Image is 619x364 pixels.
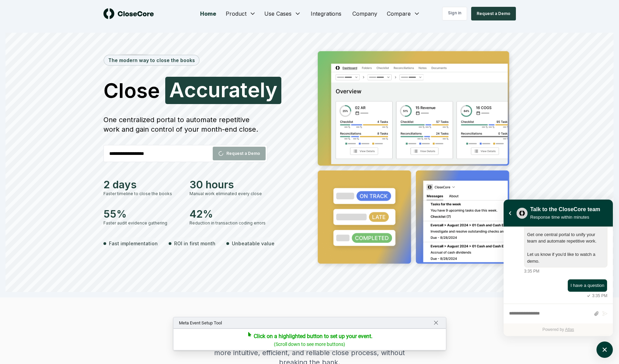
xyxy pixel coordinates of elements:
[103,8,154,19] img: logo
[517,208,527,219] img: yblje5SQxOoZuw2TcITt_icon.png
[179,320,222,326] div: Meta Event Setup Tool
[524,208,607,267] div: atlas-message-bubble
[504,227,613,336] div: atlas-ticket
[254,333,372,340] div: Click on a highlighted button to set up your event.
[506,209,514,217] button: atlas-back-button
[571,282,604,289] div: atlas-message-text
[229,79,240,100] span: a
[103,191,181,197] div: Faster timeline to close the books
[260,7,305,20] button: Use Cases
[232,240,275,247] span: Unbeatable value
[596,341,613,358] button: atlas-launcher
[248,79,260,100] span: e
[347,7,383,20] a: Company
[524,208,607,274] div: Monday, July 1, 2024, 3:35 PM
[222,7,260,20] button: Product
[471,7,516,20] button: Request a Demo
[189,191,267,197] div: Manual work eliminated every close
[509,208,607,274] div: atlas-message
[184,79,196,100] span: c
[527,211,604,264] div: atlas-message-text
[516,279,607,299] div: Monday, July 1, 2024, 3:35 PM
[169,79,184,100] span: A
[264,10,292,18] span: Use Cases
[442,7,467,20] a: Sign in
[240,79,248,100] span: t
[274,341,345,347] div: (Scroll down to see more buttons)
[312,46,516,271] img: Jumbotron
[305,7,347,20] a: Integrations
[432,319,440,327] div: Return to navigating site
[103,178,181,191] div: 2 days
[226,10,247,18] span: Product
[585,293,607,299] div: 3:35 PM
[530,205,600,214] div: Talk to the CloseCore team
[103,80,160,101] span: Close
[383,7,424,20] button: Compare
[103,208,181,220] div: 55%
[509,307,607,320] div: atlas-composer
[189,178,267,191] div: 30 hours
[504,323,613,336] div: Powered by
[221,79,229,100] span: r
[196,79,208,100] span: c
[524,268,539,274] div: 3:35 PM
[387,10,411,18] span: Compare
[530,214,600,221] div: Response time within minutes
[103,115,267,134] div: One centralized portal to automate repetitive work and gain control of your month-end close.
[504,200,613,336] div: atlas-window
[195,7,222,20] a: Home
[567,279,607,292] div: atlas-message-bubble
[109,240,158,247] span: Fast implementation
[594,311,599,317] button: Attach files by clicking or dropping files here
[265,79,277,100] span: y
[565,327,574,332] a: Atlas
[103,220,181,226] div: Faster audit evidence gathering
[208,79,221,100] span: u
[189,220,267,226] div: Reduction in transaction coding errors
[585,293,592,299] svg: atlas-sent-icon
[260,79,265,100] span: l
[509,279,607,299] div: atlas-message
[189,208,267,220] div: 42%
[174,240,215,247] span: ROI in first month
[104,55,199,65] div: The modern way to close the books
